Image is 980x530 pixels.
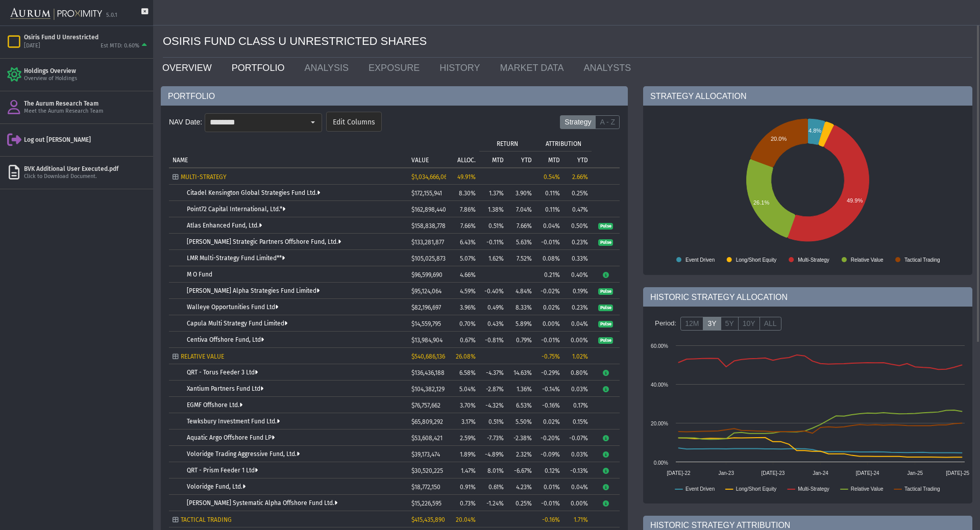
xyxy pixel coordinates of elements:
[539,173,560,181] div: 0.54%
[851,486,884,492] text: Relative Value
[507,201,535,217] td: 7.04%
[908,470,923,476] text: Jan-25
[460,206,476,213] span: 7.86%
[507,234,535,250] td: 5.63%
[598,321,613,328] span: Pulse
[539,353,560,360] div: -0.75%
[598,336,613,343] a: Pulse
[24,108,149,115] div: Meet the Aurum Research Team
[808,128,821,134] text: 4.8%
[411,418,443,425] span: $65,809,292
[598,337,613,344] span: Pulse
[563,151,592,167] td: Column YTD
[563,283,592,299] td: 0.19%
[651,315,680,332] div: Period:
[563,266,592,283] td: 0.40%
[563,185,592,201] td: 0.25%
[297,58,361,78] a: ANALYSIS
[738,317,760,331] label: 10Y
[187,222,262,229] a: Atlas Enhanced Fund, Ltd.
[460,435,476,442] span: 2.59%
[507,430,535,446] td: -2.38%
[847,197,863,204] text: 49.9%
[411,369,445,376] span: $136,436,188
[411,484,440,491] span: $18,772,150
[411,271,443,279] span: $96,599,690
[169,113,205,131] div: NAV Date:
[651,421,668,426] text: 20.00%
[461,418,476,425] span: 3.17%
[563,462,592,478] td: -0.13%
[598,239,613,246] span: Pulse
[535,446,563,462] td: -0.09%
[24,67,149,75] div: Holdings Overview
[411,190,442,197] span: $172,155,941
[24,173,149,181] div: Click to Download Document.
[187,336,264,343] a: Centiva Offshore Fund, Ltd
[460,239,476,246] span: 6.43%
[224,58,297,78] a: PORTFOLIO
[460,451,476,458] span: 1.89%
[479,315,507,332] td: 0.43%
[169,135,408,167] td: Column NAME
[161,86,628,106] div: PORTFOLIO
[493,58,576,78] a: MARKET DATA
[548,157,560,164] p: MTD
[361,58,432,78] a: EXPOSURE
[507,495,535,511] td: 0.25%
[411,337,443,344] span: $13,984,904
[567,353,588,360] div: 1.02%
[333,118,375,127] span: Edit Columns
[535,381,563,397] td: -0.14%
[685,257,715,263] text: Event Driven
[680,317,703,331] label: 12M
[651,382,668,388] text: 40.00%
[753,199,769,206] text: 26.1%
[411,467,443,474] span: $30,520,225
[187,271,212,278] a: M O Fund
[598,238,613,245] a: Pulse
[459,190,476,197] span: 8.30%
[479,234,507,250] td: -0.11%
[507,315,535,332] td: 5.89%
[24,75,149,83] div: Overview of Holdings
[535,234,563,250] td: -0.01%
[563,234,592,250] td: 0.23%
[187,320,287,327] a: Capula Multi Strategy Fund Limited
[851,257,884,263] text: Relative Value
[667,470,691,476] text: [DATE]-22
[459,386,476,393] span: 5.04%
[563,250,592,266] td: 0.33%
[187,418,280,425] a: Tewksbury Investment Fund Ltd.
[479,250,507,266] td: 1.62%
[411,157,429,164] p: VALUE
[106,12,117,19] div: 5.0.1
[904,486,940,492] text: Tactical Trading
[576,58,644,78] a: ANALYSTS
[479,413,507,430] td: 0.51%
[187,287,320,294] a: [PERSON_NAME] Alpha Strategies Fund Limited
[567,173,588,181] div: 2.66%
[535,364,563,381] td: -0.29%
[460,304,476,311] span: 3.96%
[721,317,739,331] label: 5Y
[563,495,592,511] td: 0.00%
[479,397,507,413] td: -4.32%
[479,332,507,348] td: -0.81%
[507,299,535,315] td: 8.33%
[460,484,476,491] span: 0.91%
[598,320,613,327] a: Pulse
[535,413,563,430] td: 0.02%
[187,189,320,196] a: Citadel Kensington Global Strategies Fund Ltd.
[479,381,507,397] td: -2.87%
[24,99,149,108] div: The Aurum Research Team
[411,500,442,507] span: $15,226,595
[718,470,734,476] text: Jan-23
[507,413,535,430] td: 5.50%
[456,353,476,360] span: 26.08%
[411,222,446,230] span: $158,838,778
[563,332,592,348] td: 0.00%
[457,173,476,181] span: 49.91%
[479,430,507,446] td: -7.73%
[187,483,246,490] a: Voloridge Fund, Ltd.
